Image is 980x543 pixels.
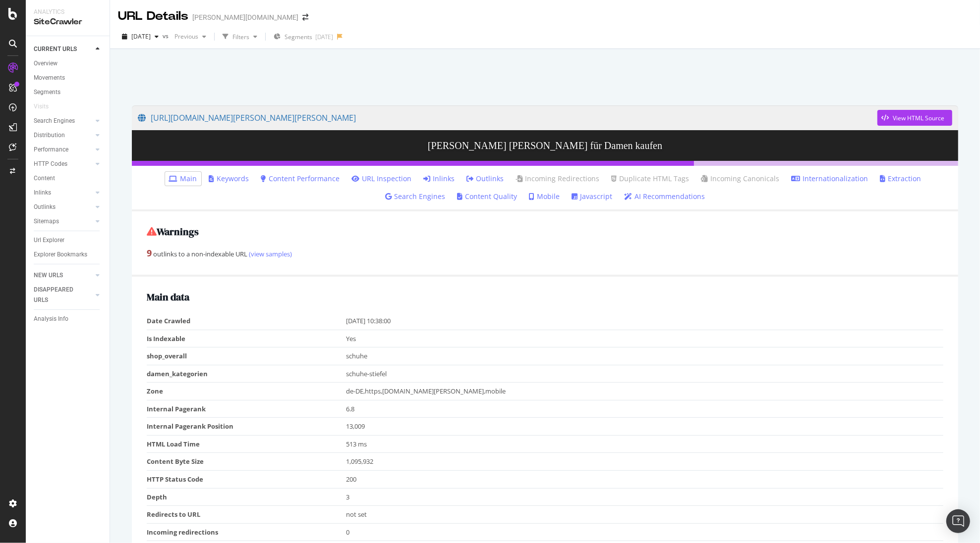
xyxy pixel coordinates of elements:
a: Sitemaps [34,216,93,227]
td: 1,095,932 [346,453,943,471]
a: Incoming Canonicals [701,174,780,184]
td: 513 ms [346,435,943,453]
a: Visits [34,101,58,112]
div: DISAPPEARED URLS [34,285,84,305]
td: Depth [147,488,346,506]
button: Filters [219,29,261,45]
h2: Main data [147,292,943,302]
a: Search Engines [34,116,93,126]
div: Sitemaps [34,216,59,227]
a: Outlinks [467,174,504,184]
td: [DATE] 10:38:00 [346,312,943,330]
div: Analytics [34,8,102,16]
div: [PERSON_NAME][DOMAIN_NAME] [192,12,298,22]
td: 0 [346,523,943,541]
div: Performance [34,145,68,155]
div: [DATE] [315,33,333,41]
td: HTML Load Time [147,435,346,453]
a: Analysis Info [34,314,103,324]
a: AI Recommendations [624,192,705,201]
td: Zone [147,383,346,400]
div: CURRENT URLS [34,44,77,54]
a: Inlinks [424,174,455,184]
button: Segments[DATE] [270,29,337,45]
div: URL Details [118,8,188,25]
a: (view samples) [247,249,292,258]
a: Segments [34,87,103,98]
div: Segments [34,87,60,98]
td: damen_kategorien [147,365,346,383]
div: NEW URLS [34,270,63,281]
div: Explorer Bookmarks [34,249,87,260]
a: Main [169,174,197,184]
div: outlinks to a non-indexable URL [147,247,943,260]
a: Content Performance [261,174,340,184]
a: Performance [34,145,93,155]
div: Overview [34,58,58,69]
td: Internal Pagerank [147,400,346,418]
a: CURRENT URLS [34,44,93,54]
a: Content [34,173,103,184]
div: Filters [232,33,249,41]
a: Movements [34,73,103,83]
td: 200 [346,471,943,489]
a: Url Explorer [34,235,103,246]
td: Content Byte Size [147,453,346,471]
a: Content Quality [457,192,517,201]
div: not set [346,510,938,519]
span: Previous [171,32,198,41]
a: HTTP Codes [34,159,93,169]
td: HTTP Status Code [147,471,346,489]
td: 6.8 [346,400,943,418]
div: Outlinks [34,202,56,212]
div: Open Intercom Messenger [946,509,970,533]
td: Date Crawled [147,312,346,330]
button: View HTML Source [877,110,952,126]
td: Redirects to URL [147,506,346,524]
span: 2025 Sep. 15th [131,32,151,41]
div: HTTP Codes [34,159,67,169]
h3: [PERSON_NAME] [PERSON_NAME] für Damen kaufen [132,130,958,161]
div: View HTML Source [893,114,944,122]
button: Previous [171,29,210,45]
a: Mobile [529,192,560,201]
a: Overview [34,58,103,69]
div: SiteCrawler [34,16,102,28]
a: Search Engines [385,192,445,201]
td: Incoming redirections [147,523,346,541]
td: schuhe-stiefel [346,365,943,383]
span: Segments [285,33,312,41]
a: [URL][DOMAIN_NAME][PERSON_NAME][PERSON_NAME] [138,105,877,130]
a: Internationalization [792,174,868,184]
div: Inlinks [34,188,51,198]
div: Visits [34,101,49,112]
button: [DATE] [118,29,163,45]
a: Distribution [34,130,93,141]
div: Content [34,173,55,184]
td: Yes [346,330,943,347]
a: Incoming Redirections [516,174,600,184]
div: Distribution [34,130,65,141]
strong: 9 [147,247,152,259]
td: Internal Pagerank Position [147,418,346,436]
a: URL Inspection [352,174,412,184]
span: vs [163,32,171,40]
a: Keywords [209,174,249,184]
a: Explorer Bookmarks [34,249,103,260]
div: Search Engines [34,116,75,126]
td: 13,009 [346,418,943,436]
a: Extraction [880,174,922,184]
a: DISAPPEARED URLS [34,285,93,305]
div: Analysis Info [34,314,68,324]
td: de-DE,https,[DOMAIN_NAME][PERSON_NAME],mobile [346,383,943,400]
div: arrow-right-arrow-left [302,14,308,21]
a: NEW URLS [34,270,93,281]
h2: Warnings [147,226,943,237]
a: Inlinks [34,188,93,198]
div: Url Explorer [34,235,64,246]
a: Duplicate HTML Tags [612,174,690,184]
a: Javascript [572,192,612,201]
div: Movements [34,73,65,83]
td: 3 [346,488,943,506]
a: Outlinks [34,202,93,212]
